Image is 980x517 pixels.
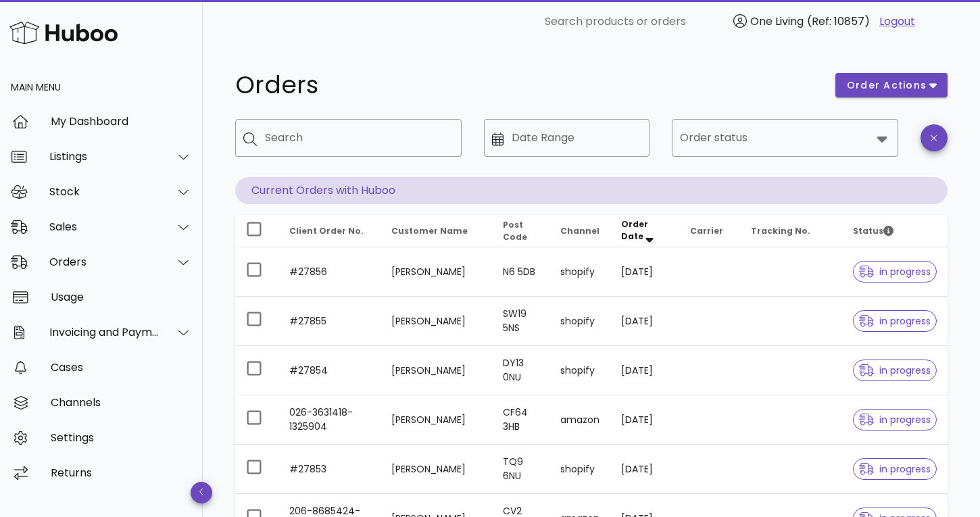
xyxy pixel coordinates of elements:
[51,431,192,444] div: Settings
[610,247,679,297] td: [DATE]
[492,247,549,297] td: N6 5DB
[853,225,893,237] span: Status
[610,445,679,494] td: [DATE]
[381,346,492,395] td: [PERSON_NAME]
[278,395,381,445] td: 026-3631418-1325904
[492,395,549,445] td: CF64 3HB
[235,177,948,204] p: Current Orders with Huboo
[751,225,810,237] span: Tracking No.
[51,115,192,128] div: My Dashboard
[9,18,118,47] img: Huboo Logo
[549,346,610,395] td: shopify
[289,225,364,237] span: Client Order No.
[679,215,740,247] th: Carrier
[621,218,648,242] span: Order Date
[381,395,492,445] td: [PERSON_NAME]
[278,215,381,247] th: Client Order No.
[49,255,160,268] div: Orders
[492,297,549,346] td: SW19 5NS
[859,464,931,474] span: in progress
[750,14,804,29] span: One Living
[549,445,610,494] td: shopify
[381,297,492,346] td: [PERSON_NAME]
[51,361,192,374] div: Cases
[859,415,931,424] span: in progress
[51,466,192,479] div: Returns
[690,225,723,237] span: Carrier
[549,215,610,247] th: Channel
[549,247,610,297] td: shopify
[51,396,192,409] div: Channels
[610,297,679,346] td: [DATE]
[235,73,819,97] h1: Orders
[381,215,492,247] th: Customer Name
[492,445,549,494] td: TQ9 6NU
[740,215,842,247] th: Tracking No.
[278,297,381,346] td: #27855
[391,225,468,237] span: Customer Name
[549,297,610,346] td: shopify
[846,78,927,93] span: order actions
[503,219,527,243] span: Post Code
[49,220,160,233] div: Sales
[610,395,679,445] td: [DATE]
[492,215,549,247] th: Post Code
[51,291,192,303] div: Usage
[278,346,381,395] td: #27854
[807,14,870,29] span: (Ref: 10857)
[549,395,610,445] td: amazon
[842,215,948,247] th: Status
[835,73,948,97] button: order actions
[49,185,160,198] div: Stock
[49,326,160,339] div: Invoicing and Payments
[492,346,549,395] td: DY13 0NU
[560,225,599,237] span: Channel
[381,445,492,494] td: [PERSON_NAME]
[610,346,679,395] td: [DATE]
[859,267,931,276] span: in progress
[859,316,931,326] span: in progress
[49,150,160,163] div: Listings
[381,247,492,297] td: [PERSON_NAME]
[859,366,931,375] span: in progress
[278,445,381,494] td: #27853
[610,215,679,247] th: Order Date: Sorted descending. Activate to remove sorting.
[879,14,915,30] a: Logout
[672,119,898,157] div: Order status
[278,247,381,297] td: #27856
